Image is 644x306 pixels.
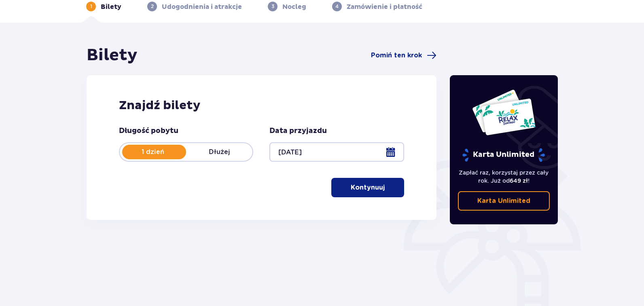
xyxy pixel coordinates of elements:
[120,148,186,156] p: 1 dzień
[458,169,550,185] p: Zapłać raz, korzystaj przez cały rok. Już od !
[335,3,339,10] p: 4
[462,148,546,162] p: Karta Unlimited
[271,3,274,10] p: 3
[162,2,242,11] p: Udogodnienia i atrakcje
[331,178,404,197] button: Kontynuuj
[186,148,252,156] p: Dłużej
[510,177,528,184] span: 649 zł
[119,126,178,136] p: Długość pobytu
[101,2,121,11] p: Bilety
[371,51,422,60] span: Pomiń ten krok
[90,3,92,10] p: 1
[87,45,138,65] h1: Bilety
[477,196,530,205] p: Karta Unlimited
[151,3,154,10] p: 2
[119,98,404,113] h2: Znajdź bilety
[371,51,436,60] a: Pomiń ten krok
[351,183,385,192] p: Kontynuuj
[347,2,422,11] p: Zamówienie i płatność
[458,191,550,211] a: Karta Unlimited
[282,2,306,11] p: Nocleg
[269,126,327,136] p: Data przyjazdu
